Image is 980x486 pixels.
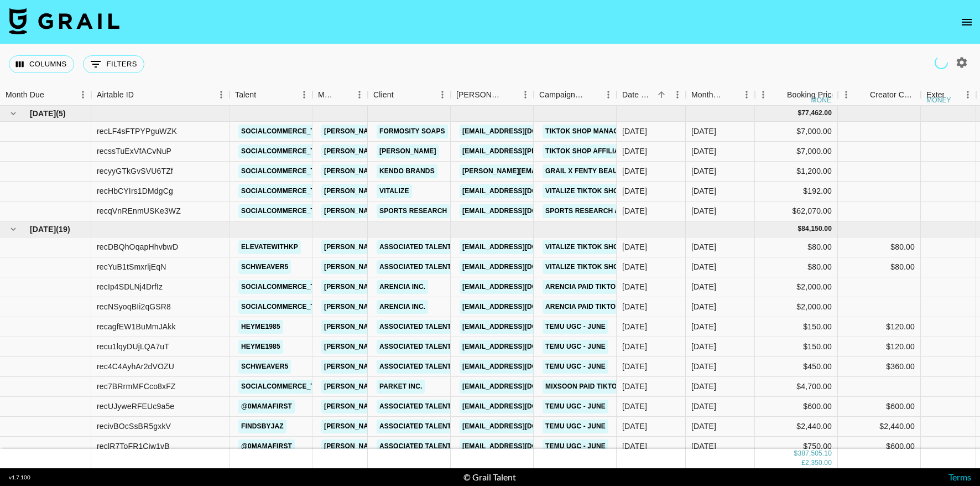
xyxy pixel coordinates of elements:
a: [PERSON_NAME][EMAIL_ADDRESS][DOMAIN_NAME] [321,125,502,138]
div: Creator Commmission Override [870,84,915,106]
div: Creator Commmission Override [838,84,921,106]
a: Parket Inc. [377,380,425,394]
a: [EMAIL_ADDRESS][DOMAIN_NAME] [460,280,583,294]
button: open drawer [956,11,978,33]
div: Month Due [691,84,723,106]
div: Manager [312,84,368,106]
button: Sort [44,87,60,102]
div: $450.00 [755,357,838,377]
a: Temu UGC - June [543,400,608,413]
a: [PERSON_NAME][EMAIL_ADDRESS][DOMAIN_NAME] [321,164,502,178]
div: Jun '25 [691,341,716,352]
div: recagfEW1BuMmJAkk [97,321,176,332]
div: Booking Price [787,84,836,106]
a: Vitalize [377,184,412,198]
a: @0mamafirst [238,400,295,413]
button: Menu [669,86,686,103]
div: $2,440.00 [755,417,838,437]
a: Associated Talent Ltd [377,360,468,374]
div: recIp4SDLNj4DrfIz [97,281,163,292]
div: $120.00 [886,321,915,332]
a: [PERSON_NAME][EMAIL_ADDRESS][DOMAIN_NAME] [321,360,502,374]
div: Jun '25 [691,261,716,272]
div: recqVnREnmUSKe3WZ [97,205,181,216]
div: recYuB1tSmxrljEqN [97,261,166,272]
a: [PERSON_NAME][EMAIL_ADDRESS][DOMAIN_NAME] [321,280,502,294]
a: Kendo Brands [377,164,437,178]
a: [PERSON_NAME][EMAIL_ADDRESS][DOMAIN_NAME] [321,440,502,453]
div: 6/2/2025 [622,261,647,272]
div: rec7BRrmMFCco8xFZ [97,381,176,392]
div: $ [797,108,801,118]
button: Sort [134,87,149,102]
div: $62,070.00 [755,201,838,221]
div: 77,462.00 [801,108,832,118]
a: Associated Talent Inc [377,260,468,274]
div: $4,700.00 [755,377,838,397]
a: Formosity Soaps [377,125,448,138]
a: Arencia Inc. [377,280,428,294]
div: Booker [451,84,534,106]
div: 6/11/2025 [622,381,647,392]
a: [PERSON_NAME][EMAIL_ADDRESS][DOMAIN_NAME] [321,380,502,394]
button: hide children [6,106,21,121]
a: Mixsoon Paid TikTok Shop Campaign June [543,380,704,394]
div: Jun '25 [691,441,716,452]
a: Associated Talent Ltd [377,440,468,453]
div: Client [368,84,451,106]
div: Manager [318,84,336,106]
div: May '25 [691,166,716,177]
a: Terms [948,472,971,482]
a: TikTok Shop management - Formosity Soaps - [DATE] [543,125,746,138]
div: money [926,97,951,104]
div: $600.00 [886,401,915,412]
div: Date Created [622,84,654,106]
span: ( 5 ) [56,108,66,119]
a: Arencia Inc. [377,300,428,314]
a: heyme1985 [238,320,283,334]
div: Jun '25 [691,381,716,392]
a: [EMAIL_ADDRESS][DOMAIN_NAME] [460,420,583,433]
div: £ [801,458,805,468]
div: $1,200.00 [755,162,838,182]
a: [PERSON_NAME][EMAIL_ADDRESS][PERSON_NAME][DOMAIN_NAME] [460,164,697,178]
div: $750.00 [755,437,838,457]
div: $120.00 [886,341,915,352]
a: Associated Talent Ltd [377,320,468,334]
a: findsbyjaz [238,420,286,433]
div: 5/14/2025 [622,166,647,177]
a: [PERSON_NAME][EMAIL_ADDRESS][DOMAIN_NAME] [321,340,502,354]
a: Associated Talent Ltd [377,420,468,433]
a: socialcommerce_tap_us [238,300,340,314]
a: Arencia Paid TikTok Shop Campaign May [543,300,698,314]
a: Vitalize TikTok Shop Campaign May [543,184,680,198]
div: Talent [235,84,256,106]
a: socialcommerce_tsp_us [238,144,340,158]
a: Temu UGC - June [543,360,608,374]
a: socialcommerce_tap_us [238,380,340,394]
a: schweaver5 [238,260,291,274]
a: [PERSON_NAME][EMAIL_ADDRESS][DOMAIN_NAME] [321,320,502,334]
div: recHbCYIrs1DMdgCg [97,185,173,197]
button: Menu [75,86,91,103]
a: elevatewithkp [238,240,301,254]
button: Sort [854,87,870,102]
a: Associated Talent Ltd [377,340,468,354]
div: recLF4sFTPYPguWZK [97,126,177,137]
a: @0mamafirst [238,440,295,453]
div: Jun '25 [691,401,716,412]
div: 5/30/2025 [622,205,647,216]
div: reclR7ToFR1Ciw1vB [97,441,170,452]
div: [PERSON_NAME] [456,84,502,106]
div: 2,350.00 [805,458,832,468]
button: Sort [723,87,738,102]
div: May '25 [691,185,716,197]
a: Vitalize TikTok Shop Campaign May [543,260,680,274]
div: $2,000.00 [755,297,838,317]
img: Grail Talent [9,8,119,34]
a: [EMAIL_ADDRESS][DOMAIN_NAME] [460,204,583,218]
button: Sort [944,87,960,102]
div: $7,000.00 [755,122,838,142]
a: Sports Research [377,204,450,218]
a: socialcommerce_tap_us [238,280,340,294]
